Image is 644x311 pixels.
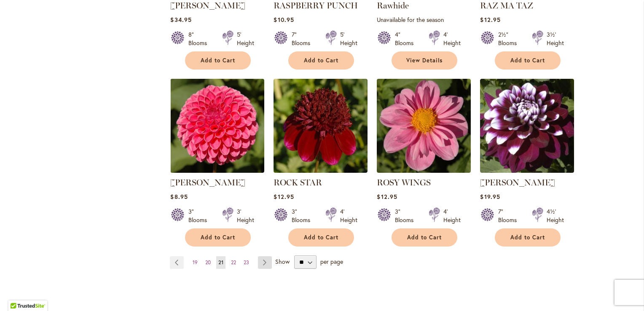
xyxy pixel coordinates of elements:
[480,79,574,173] img: Ryan C
[274,0,358,11] a: RASPBERRY PUNCH
[480,193,500,201] span: $19.95
[406,57,443,64] span: View Details
[377,16,471,24] p: Unavailable for the season
[480,166,574,174] a: Ryan C
[201,57,235,64] span: Add to Cart
[304,234,338,241] span: Add to Cart
[480,0,533,11] a: RAZ MA TAZ
[229,256,238,269] a: 22
[377,79,471,173] img: ROSY WINGS
[237,30,254,47] div: 5' Height
[377,0,409,11] a: Rawhide
[203,256,213,269] a: 20
[288,228,354,247] button: Add to Cart
[191,256,200,269] a: 19
[292,30,315,47] div: 7" Blooms
[241,256,251,269] a: 23
[170,79,264,173] img: REBECCA LYNN
[288,51,354,70] button: Add to Cart
[170,177,245,188] a: [PERSON_NAME]
[510,57,545,64] span: Add to Cart
[231,259,236,265] span: 22
[188,30,212,47] div: 8" Blooms
[495,228,561,247] button: Add to Cart
[201,234,235,241] span: Add to Cart
[443,30,461,47] div: 4' Height
[292,207,315,224] div: 3" Blooms
[498,207,522,224] div: 7" Blooms
[392,228,457,247] button: Add to Cart
[443,207,461,224] div: 4' Height
[188,207,212,224] div: 3" Blooms
[377,166,471,174] a: ROSY WINGS
[274,193,294,201] span: $12.95
[205,259,211,265] span: 20
[275,257,290,265] span: Show
[547,207,564,224] div: 4½' Height
[377,177,431,188] a: ROSY WINGS
[340,30,357,47] div: 5' Height
[193,259,198,265] span: 19
[274,16,294,24] span: $10.95
[170,166,264,174] a: REBECCA LYNN
[185,228,251,247] button: Add to Cart
[274,166,368,174] a: ROCK STAR
[480,16,500,24] span: $12.95
[340,207,357,224] div: 4' Height
[274,79,368,173] img: ROCK STAR
[170,16,191,24] span: $34.95
[304,57,338,64] span: Add to Cart
[237,207,254,224] div: 3' Height
[498,30,522,47] div: 2½" Blooms
[170,0,245,11] a: [PERSON_NAME]
[392,51,457,70] a: View Details
[377,193,397,201] span: $12.95
[274,177,322,188] a: ROCK STAR
[6,281,30,305] iframe: Launch Accessibility Center
[480,177,555,188] a: [PERSON_NAME]
[395,30,419,47] div: 4" Blooms
[495,51,561,70] button: Add to Cart
[185,51,251,70] button: Add to Cart
[244,259,249,265] span: 23
[320,257,343,265] span: per page
[170,193,188,201] span: $8.95
[510,234,545,241] span: Add to Cart
[407,234,442,241] span: Add to Cart
[547,30,564,47] div: 3½' Height
[395,207,419,224] div: 3" Blooms
[218,259,223,265] span: 21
